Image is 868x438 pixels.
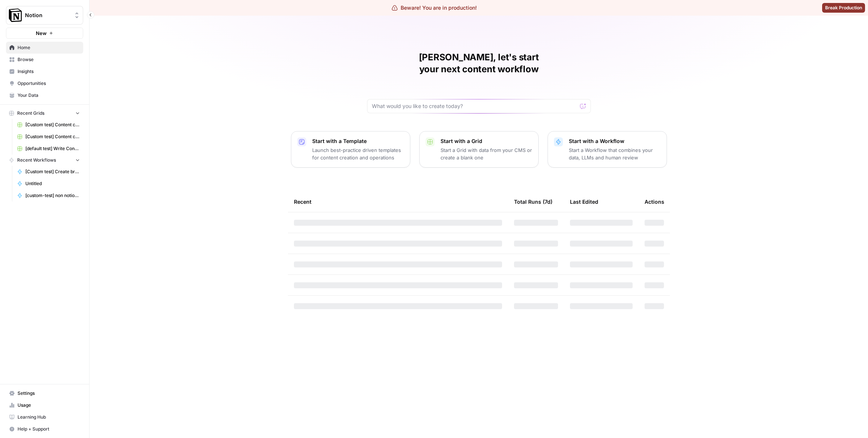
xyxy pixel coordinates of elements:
span: Home [18,44,80,51]
span: Usage [18,402,80,409]
span: [custom-test] non notion page research [25,192,80,199]
span: Recent Grids [17,110,44,117]
a: [Custom test] Create briefs from query inputs [14,166,83,178]
span: Help + Support [18,426,80,432]
span: Untitled [25,180,80,187]
a: Insights [6,66,83,77]
div: Recent [294,191,502,212]
a: Opportunities [6,77,83,89]
a: [custom-test] non notion page research [14,190,83,201]
span: Recent Workflows [17,157,56,164]
a: Learning Hub [6,411,83,423]
p: Start a Grid with data from your CMS or create a blank one [441,146,532,161]
span: [default test] Write Content Briefs [25,145,80,152]
button: Recent Workflows [6,155,83,166]
input: What would you like to create today? [372,102,577,110]
a: [Custom test] Content creation flow (Copy) [14,131,83,143]
span: Opportunities [18,80,80,87]
a: [Custom test] Content creation flow [14,119,83,131]
p: Start with a Grid [441,137,532,145]
button: Recent Grids [6,108,83,119]
button: Start with a GridStart a Grid with data from your CMS or create a blank one [419,131,539,168]
span: [Custom test] Content creation flow (Copy) [25,133,80,140]
a: Home [6,42,83,54]
span: Settings [18,390,80,397]
button: New [6,28,83,39]
div: Actions [645,191,664,212]
span: [Custom test] Content creation flow [25,121,80,128]
a: [default test] Write Content Briefs [14,143,83,155]
span: New [36,29,47,37]
button: Help + Support [6,423,83,435]
button: Workspace: Notion [6,6,83,25]
span: Break Production [825,4,862,11]
p: Launch best-practice driven templates for content creation and operations [312,146,404,161]
span: Learning Hub [18,414,80,420]
p: Start a Workflow that combines your data, LLMs and human review [569,146,661,161]
img: Notion Logo [9,9,22,22]
p: Start with a Template [312,137,404,145]
span: Notion [25,12,70,19]
span: Browse [18,56,80,63]
span: [Custom test] Create briefs from query inputs [25,168,80,175]
button: Start with a TemplateLaunch best-practice driven templates for content creation and operations [291,131,410,168]
div: Last Edited [570,191,598,212]
button: Break Production [822,3,865,13]
p: Start with a Workflow [569,137,661,145]
div: Total Runs (7d) [514,191,552,212]
a: Usage [6,399,83,411]
span: Insights [18,68,80,75]
button: Start with a WorkflowStart a Workflow that combines your data, LLMs and human review [548,131,667,168]
a: Browse [6,54,83,66]
a: Untitled [14,178,83,190]
span: Your Data [18,92,80,99]
a: Your Data [6,89,83,101]
div: Beware! You are in production! [392,4,477,12]
h1: [PERSON_NAME], let's start your next content workflow [367,51,591,75]
a: Settings [6,387,83,399]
